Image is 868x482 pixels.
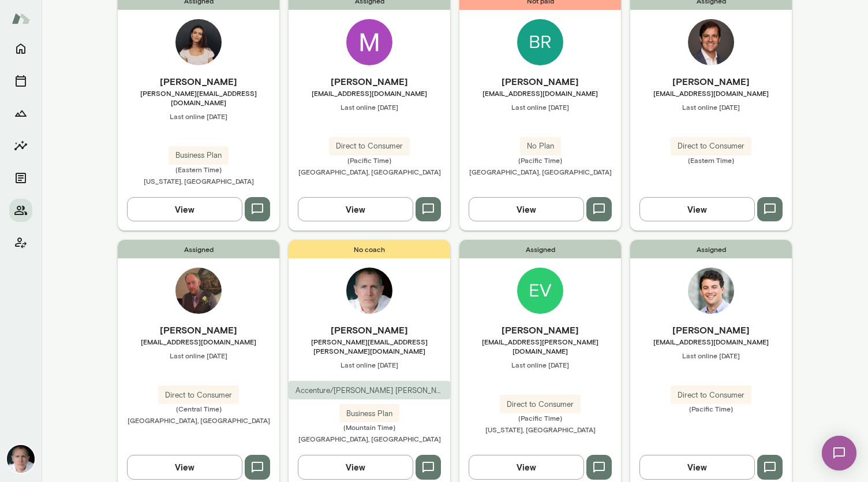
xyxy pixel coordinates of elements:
span: Direct to Consumer [671,140,751,152]
span: (Eastern Time) [118,165,279,174]
button: Members [9,199,32,222]
img: Jordan Stern [688,268,734,314]
button: Home [9,37,32,60]
span: Last online [DATE] [630,102,792,112]
button: View [469,197,584,221]
span: [GEOGRAPHIC_DATA], [GEOGRAPHIC_DATA] [469,168,612,176]
span: (Pacific Time) [289,155,450,165]
span: Direct to Consumer [671,390,751,401]
span: [EMAIL_ADDRESS][DOMAIN_NAME] [289,88,450,98]
span: [EMAIL_ADDRESS][DOMAIN_NAME] [459,88,621,98]
span: (Pacific Time) [459,413,621,422]
span: [EMAIL_ADDRESS][DOMAIN_NAME] [118,337,279,346]
img: Emma Bates [175,19,222,65]
span: [GEOGRAPHIC_DATA], [GEOGRAPHIC_DATA] [298,435,441,443]
h6: [PERSON_NAME] [459,75,621,88]
span: Last online [DATE] [459,102,621,112]
h6: [PERSON_NAME] [118,323,279,337]
span: Last online [DATE] [289,360,450,369]
span: [EMAIL_ADDRESS][PERSON_NAME][DOMAIN_NAME] [459,337,621,355]
span: Direct to Consumer [158,390,239,401]
span: Direct to Consumer [329,140,410,152]
span: (Pacific Time) [630,404,792,413]
span: Last online [DATE] [289,102,450,112]
span: Direct to Consumer [500,399,581,410]
span: No coach [289,240,450,258]
button: Growth Plan [9,102,32,125]
button: View [469,455,584,479]
span: Assigned [630,240,792,258]
img: Luciano M [688,19,734,65]
span: [PERSON_NAME][EMAIL_ADDRESS][PERSON_NAME][DOMAIN_NAME] [289,337,450,355]
button: View [127,197,242,221]
button: Documents [9,166,32,190]
span: Last online [DATE] [630,351,792,360]
span: (Central Time) [118,404,279,413]
img: Evan Roche [517,268,563,314]
span: No Plan [520,140,561,152]
h6: [PERSON_NAME] [630,323,792,337]
h6: [PERSON_NAME] [630,75,792,88]
span: Assigned [459,240,621,258]
span: Last online [DATE] [118,112,279,121]
button: Insights [9,134,32,157]
span: [US_STATE], [GEOGRAPHIC_DATA] [144,177,254,185]
span: (Eastern Time) [630,155,792,165]
button: View [127,455,242,479]
img: Michael Ulin [346,19,392,65]
img: Mike Lane [346,268,392,314]
span: [GEOGRAPHIC_DATA], [GEOGRAPHIC_DATA] [128,416,270,424]
button: View [298,455,413,479]
button: Sessions [9,69,32,92]
span: (Mountain Time) [289,422,450,432]
span: Business Plan [169,150,229,161]
span: Last online [DATE] [118,351,279,360]
button: View [639,197,755,221]
h6: [PERSON_NAME] [118,75,279,88]
span: (Pacific Time) [459,155,621,165]
img: Brad Lookabaugh [517,19,563,65]
h6: [PERSON_NAME] [289,323,450,337]
span: [GEOGRAPHIC_DATA], [GEOGRAPHIC_DATA] [298,168,441,176]
button: Client app [9,231,32,254]
span: [PERSON_NAME][EMAIL_ADDRESS][DOMAIN_NAME] [118,88,279,107]
span: [US_STATE], [GEOGRAPHIC_DATA] [485,425,596,433]
h6: [PERSON_NAME] [459,323,621,337]
span: Business Plan [339,408,399,420]
img: Mento [12,8,30,29]
span: [EMAIL_ADDRESS][DOMAIN_NAME] [630,88,792,98]
span: [EMAIL_ADDRESS][DOMAIN_NAME] [630,337,792,346]
img: Mike Lane [7,445,35,473]
span: Accenture/[PERSON_NAME] [PERSON_NAME]/Adobe/[PERSON_NAME]/Ticketmaster/Grindr/MedMen [289,385,450,396]
button: View [298,197,413,221]
button: View [639,455,755,479]
span: Assigned [118,240,279,258]
h6: [PERSON_NAME] [289,75,450,88]
span: Last online [DATE] [459,360,621,369]
img: Brian Stanley [175,268,222,314]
